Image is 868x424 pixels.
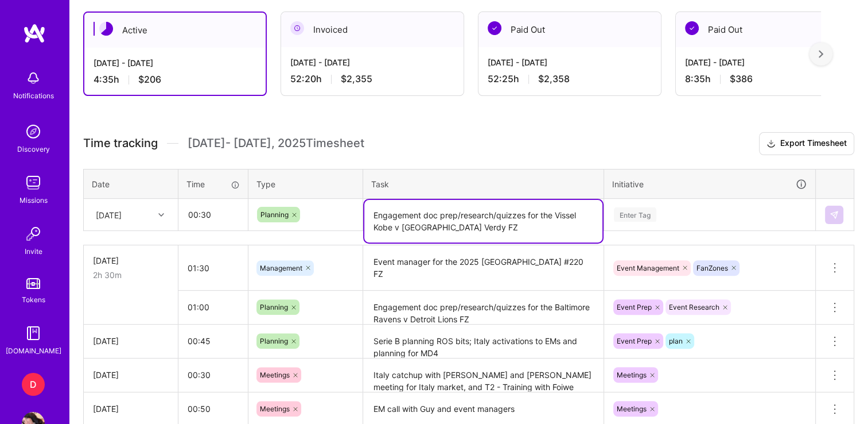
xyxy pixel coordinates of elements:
[363,169,604,199] th: Task
[186,178,240,190] div: Time
[99,22,113,36] img: Active
[248,169,363,199] th: Type
[26,278,40,289] img: tokens
[93,335,169,347] div: [DATE]
[178,292,248,322] input: HH:MM
[488,56,652,68] div: [DATE] - [DATE]
[830,210,839,219] img: Submit
[478,12,661,47] div: Paid Out
[685,56,849,68] div: [DATE] - [DATE]
[83,136,158,151] span: Time tracking
[730,73,753,85] span: $386
[669,303,719,311] span: Event Research
[766,138,776,150] i: icon Download
[488,21,501,35] img: Paid Out
[685,73,849,85] div: 8:35 h
[364,246,602,290] textarea: Event manager for the 2025 [GEOGRAPHIC_DATA] #220 FZ
[364,292,602,323] textarea: Engagement doc prep/research/quizzes for the Baltimore Ravens v Detroit Lions FZ
[17,143,50,155] div: Discovery
[617,337,652,345] span: Event Prep
[290,56,454,68] div: [DATE] - [DATE]
[669,337,683,345] span: plan
[25,245,42,257] div: Invite
[93,369,169,381] div: [DATE]
[290,21,304,35] img: Invoiced
[260,264,302,272] span: Management
[19,373,48,396] a: D
[612,178,807,191] div: Initiative
[260,404,290,413] span: Meetings
[178,394,248,424] input: HH:MM
[93,403,169,415] div: [DATE]
[22,322,45,345] img: guide book
[685,21,699,35] img: Paid Out
[364,360,602,391] textarea: Italy catchup with [PERSON_NAME] and [PERSON_NAME] meeting for Italy market, and T2 - Training wi...
[364,326,602,357] textarea: Serie B planning ROS bits; Italy activations to EMs and planning for MD4
[676,12,858,47] div: Paid Out
[260,210,289,219] span: Planning
[538,73,570,85] span: $2,358
[22,222,45,245] img: Invite
[614,206,656,223] div: Enter Tag
[617,303,652,311] span: Event Prep
[341,73,372,85] span: $2,355
[364,200,602,242] textarea: Engagement doc prep/research/quizzes for the Vissel Kobe v [GEOGRAPHIC_DATA] Verdy FZ
[93,255,169,267] div: [DATE]
[488,73,652,85] div: 52:25 h
[696,264,728,272] span: FanZones
[178,326,248,356] input: HH:MM
[6,345,61,357] div: [DOMAIN_NAME]
[260,337,288,345] span: Planning
[23,23,46,44] img: logo
[617,404,647,413] span: Meetings
[617,264,679,272] span: Event Management
[20,194,48,206] div: Missions
[188,136,364,151] span: [DATE] - [DATE] , 2025 Timesheet
[819,50,823,58] img: right
[94,57,256,69] div: [DATE] - [DATE]
[260,371,290,379] span: Meetings
[281,12,464,47] div: Invoiced
[22,67,45,90] img: bell
[759,132,854,155] button: Export Timesheet
[138,74,161,86] span: $206
[617,371,647,379] span: Meetings
[290,73,454,85] div: 52:20 h
[179,199,247,230] input: HH:MM
[22,171,45,194] img: teamwork
[260,303,288,311] span: Planning
[84,13,266,48] div: Active
[13,90,54,102] div: Notifications
[178,253,248,283] input: HH:MM
[178,360,248,390] input: HH:MM
[94,74,256,86] div: 4:35 h
[22,294,45,306] div: Tokens
[84,169,178,199] th: Date
[158,212,164,218] i: icon Chevron
[93,269,169,281] div: 2h 30m
[96,209,122,221] div: [DATE]
[22,373,45,396] div: D
[22,120,45,143] img: discovery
